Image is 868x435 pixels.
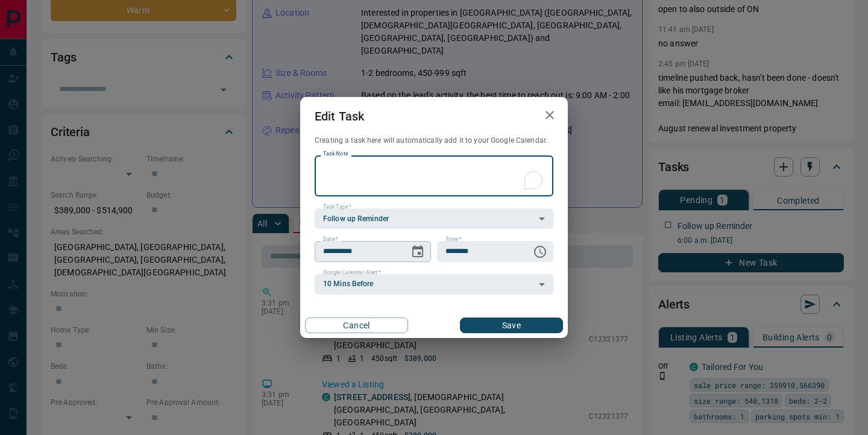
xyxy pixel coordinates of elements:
button: Choose date, selected date is Aug 12, 2025 [406,240,430,264]
p: Creating a task here will automatically add it to your Google Calendar. [315,136,553,146]
label: Task Note [323,150,348,158]
button: Cancel [305,318,408,333]
h2: Edit Task [300,97,379,136]
label: Date [323,236,338,243]
div: Follow up Reminder [315,208,553,229]
label: Time [445,236,461,243]
button: Save [460,318,563,333]
textarea: To enrich screen reader interactions, please activate Accessibility in Grammarly extension settings [323,161,545,192]
label: Task Type [323,203,351,211]
button: Choose time, selected time is 6:00 AM [528,240,552,264]
label: Google Calendar Alert [323,269,381,277]
div: 10 Mins Before [315,274,553,295]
